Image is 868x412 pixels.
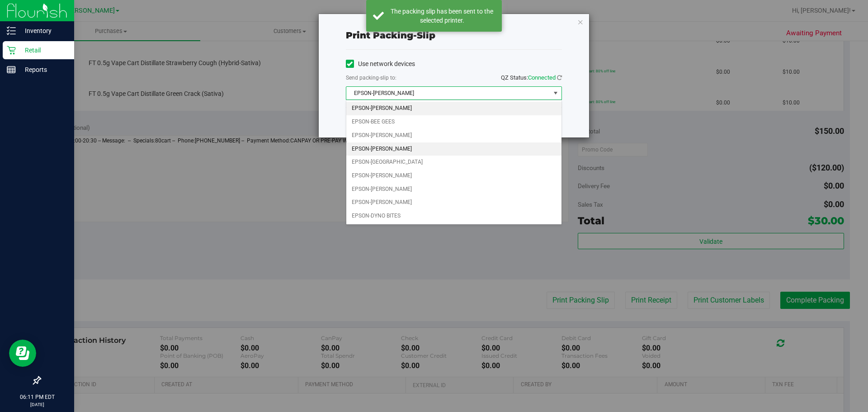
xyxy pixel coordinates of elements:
label: Use network devices [346,59,415,69]
li: EPSON-[PERSON_NAME] [346,196,561,209]
p: Retail [16,45,70,56]
span: EPSON-[PERSON_NAME] [346,87,550,99]
li: EPSON-[PERSON_NAME] [346,169,561,183]
li: EPSON-[GEOGRAPHIC_DATA] [346,156,561,169]
li: EPSON-DYNO BITES [346,209,561,223]
label: Send packing-slip to: [346,74,396,82]
span: Print packing-slip [346,30,435,41]
div: The packing slip has been sent to the selected printer. [389,7,495,25]
p: 06:11 PM EDT [4,393,70,401]
li: EPSON-[PERSON_NAME] [346,102,561,115]
li: EPSON-BEE GEES [346,115,561,129]
li: EPSON-[PERSON_NAME] [346,142,561,156]
p: Reports [16,64,70,75]
li: EPSON-[PERSON_NAME] [346,129,561,142]
span: select [550,87,561,99]
span: QZ Status: [501,74,562,81]
p: [DATE] [4,401,70,408]
p: Inventory [16,25,70,36]
span: Connected [528,74,556,81]
li: EPSON-[PERSON_NAME] [346,183,561,196]
inline-svg: Retail [7,46,16,55]
inline-svg: Reports [7,65,16,74]
iframe: Resource center [9,340,36,367]
inline-svg: Inventory [7,26,16,35]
